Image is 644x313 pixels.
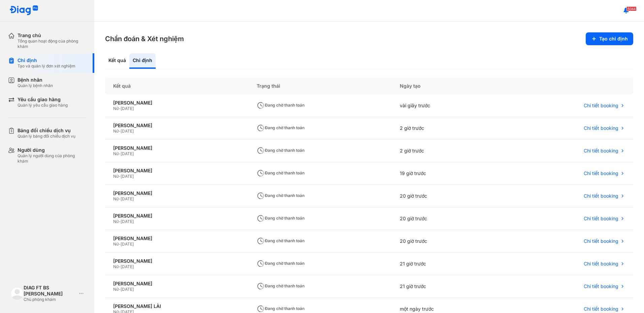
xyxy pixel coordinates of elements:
span: - [119,106,121,111]
span: Đang chờ thanh toán [257,283,304,288]
div: [PERSON_NAME] [113,281,240,287]
div: Quản lý bệnh nhân [18,83,53,88]
span: Chi tiết booking [584,103,618,109]
div: [PERSON_NAME] LÀI [113,303,240,309]
div: 20 giờ trước [392,230,504,253]
div: Quản lý yêu cầu giao hàng [18,103,68,108]
div: vài giây trước [392,94,504,117]
span: Nữ [113,196,119,201]
span: [DATE] [121,129,134,134]
div: [PERSON_NAME] [113,122,240,129]
span: Đang chờ thanh toán [257,148,304,153]
span: Đang chờ thanh toán [257,125,304,130]
div: [PERSON_NAME] [113,190,240,196]
span: Chi tiết booking [584,125,618,131]
div: Kết quả [105,78,249,94]
span: Nữ [113,287,119,292]
div: DIAG FT BS [PERSON_NAME] [24,285,76,297]
h3: Chẩn đoán & Xét nghiệm [105,34,184,44]
span: - [119,151,121,156]
div: Tạo và quản lý đơn xét nghiệm [18,63,75,69]
div: Chủ phòng khám [24,297,76,302]
span: - [119,287,121,292]
span: - [119,264,121,269]
span: - [119,219,121,224]
span: [DATE] [121,287,134,292]
span: - [119,196,121,201]
div: [PERSON_NAME] [113,235,240,241]
span: - [119,241,121,247]
span: Nữ [113,219,119,224]
span: Đang chờ thanh toán [257,306,304,311]
button: Tạo chỉ định [586,32,633,45]
span: Nữ [113,241,119,247]
div: Trang chủ [18,32,86,38]
span: [DATE] [121,106,134,111]
span: Chi tiết booking [584,170,618,176]
div: Ngày tạo [392,78,504,94]
span: Chi tiết booking [584,193,618,199]
span: [DATE] [121,241,134,247]
div: Chỉ định [129,53,156,69]
img: logo [9,5,38,16]
div: [PERSON_NAME] [113,213,240,219]
span: Chi tiết booking [584,261,618,267]
span: Nữ [113,151,119,156]
div: Người dùng [18,147,86,153]
div: Bệnh nhân [18,77,53,83]
div: Tổng quan hoạt động của phòng khám [18,38,86,49]
span: Nữ [113,264,119,269]
div: 20 giờ trước [392,185,504,207]
span: [DATE] [121,151,134,156]
span: Đang chờ thanh toán [257,193,304,198]
span: Đang chờ thanh toán [257,238,304,243]
span: [DATE] [121,196,134,201]
span: Chi tiết booking [584,283,618,289]
span: Đang chờ thanh toán [257,170,304,175]
div: 19 giờ trước [392,162,504,185]
div: Yêu cầu giao hàng [18,96,68,103]
span: [DATE] [121,219,134,224]
span: Chi tiết booking [584,238,618,244]
span: Đang chờ thanh toán [257,216,304,221]
span: Nữ [113,129,119,134]
div: 21 giờ trước [392,253,504,275]
span: - [119,174,121,179]
span: Chi tiết booking [584,148,618,154]
span: Nữ [113,106,119,111]
div: 20 giờ trước [392,207,504,230]
span: 5044 [626,6,637,11]
span: Đang chờ thanh toán [257,103,304,108]
span: [DATE] [121,264,134,269]
div: 21 giờ trước [392,275,504,298]
img: logo [11,287,24,300]
div: Trạng thái [249,78,392,94]
span: Chi tiết booking [584,306,618,312]
div: Quản lý người dùng của phòng khám [18,153,86,164]
div: [PERSON_NAME] [113,145,240,151]
span: - [119,129,121,134]
div: [PERSON_NAME] [113,100,240,106]
span: [DATE] [121,174,134,179]
div: Chỉ định [18,57,75,63]
div: [PERSON_NAME] [113,168,240,174]
div: Bảng đối chiếu dịch vụ [18,127,75,134]
div: Quản lý bảng đối chiếu dịch vụ [18,134,75,139]
div: [PERSON_NAME] [113,258,240,264]
span: Đang chờ thanh toán [257,261,304,266]
div: Kết quả [105,53,129,69]
span: Chi tiết booking [584,216,618,222]
div: 2 giờ trước [392,117,504,140]
div: 2 giờ trước [392,140,504,162]
span: Nữ [113,174,119,179]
